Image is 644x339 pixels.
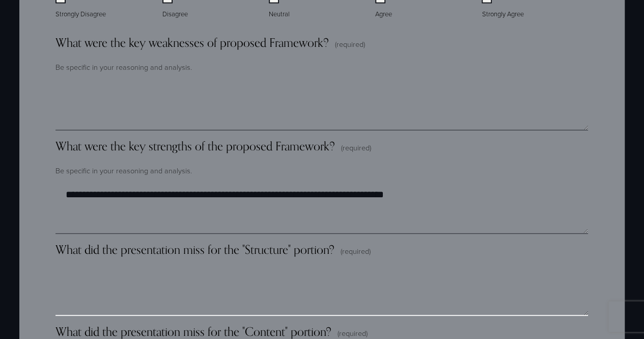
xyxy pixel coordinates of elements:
[55,139,335,153] span: What were the key strengths of the proposed Framework?
[335,39,365,49] span: (required)
[55,162,588,179] p: Be specific in your reasoning and analysis.
[55,324,331,338] span: What did the presentation miss for the "Content" portion?
[55,35,329,49] span: What were the key weaknesses of proposed Framework?
[55,58,588,76] p: Be specific in your reasoning and analysis.
[341,246,371,256] span: (required)
[55,242,334,256] span: What did the presentation miss for the "Structure" portion?
[341,142,371,152] span: (required)
[338,328,368,338] span: (required)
